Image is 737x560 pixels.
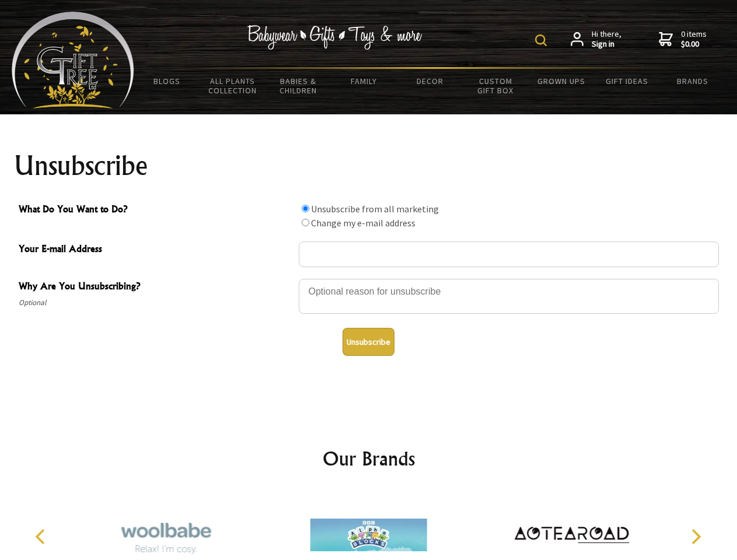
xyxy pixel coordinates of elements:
[343,328,394,356] button: Unsubscribe
[266,69,331,103] a: Babies & Children
[14,152,724,180] h1: Unsubscribe
[302,219,309,226] input: What Do You Want to Do?
[660,69,726,93] a: Brands
[19,202,293,219] span: What Do You Want to Do?
[19,279,293,296] span: Why Are You Unsubscribing?
[247,25,422,50] img: Babywear - Gifts - Toys & more
[311,203,439,215] label: Unsubscribe from all marketing
[19,296,293,310] span: Optional
[535,34,547,46] img: product search
[331,69,397,93] a: Family
[592,29,621,50] span: Hi there,
[299,279,719,314] textarea: Why Are You Unsubscribing?
[683,524,708,549] button: Next
[571,29,621,50] a: Hi there,Sign in
[19,242,293,258] span: Your E-mail Address
[681,29,707,50] span: 0 items
[463,69,529,103] a: Custom Gift Box
[200,69,266,103] a: All Plants Collection
[29,524,55,549] button: Previous
[134,69,200,93] a: BLOGS
[311,217,415,229] label: Change my e-mail address
[528,69,594,93] a: Grown Ups
[299,242,719,267] input: Your E-mail Address
[397,69,463,93] a: Decor
[681,39,707,50] strong: $0.00
[594,69,660,93] a: Gift Ideas
[23,444,714,473] h2: Our Brands
[592,39,621,50] strong: Sign in
[302,205,309,212] input: What Do You Want to Do?
[12,12,134,108] img: Babyware - Gifts - Toys and more...
[659,29,707,50] a: 0 items$0.00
